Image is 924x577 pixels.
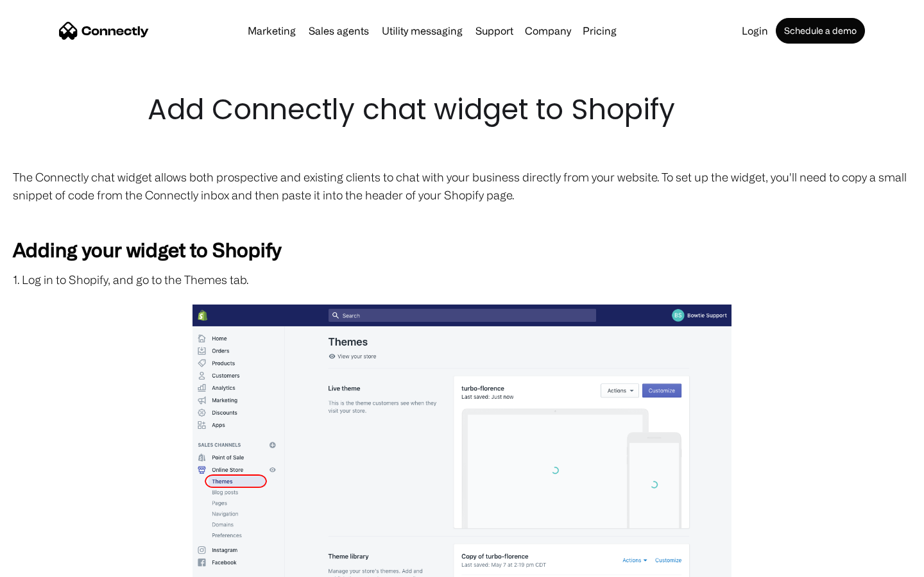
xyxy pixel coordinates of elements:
[776,18,865,44] a: Schedule a demo
[13,555,77,573] aside: Language selected: English
[13,271,911,288] p: 1. Log in to Shopify, and go to the Themes tab.
[737,26,773,36] a: Login
[26,555,77,573] ul: Language list
[304,26,374,36] a: Sales agents
[13,168,911,204] p: The Connectly chat widget allows both prospective and existing clients to chat with your business...
[243,26,301,36] a: Marketing
[470,26,518,36] a: Support
[377,26,468,36] a: Utility messaging
[148,90,776,130] h1: Add Connectly chat widget to Shopify
[577,26,622,36] a: Pricing
[13,238,281,260] strong: Adding your widget to Shopify
[525,22,571,40] div: Company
